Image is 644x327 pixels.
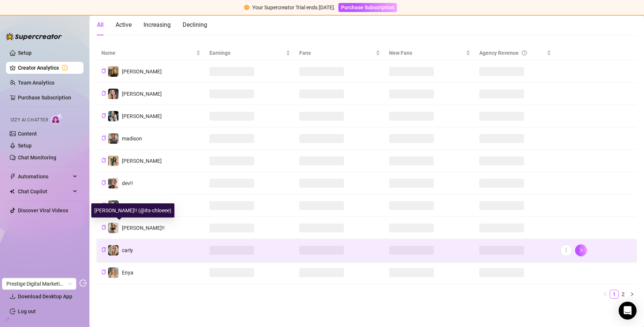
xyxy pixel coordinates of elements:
span: bella [122,203,133,209]
span: Your Supercreator Trial ends [DATE]. [252,4,335,10]
span: more [563,247,569,253]
img: AI Chatter [51,114,63,124]
img: Enya [108,267,119,278]
a: Creator Analytics exclamation-circle [18,62,78,74]
div: Agency Revenue [479,49,545,57]
span: Fans [299,49,374,57]
li: Previous Page [601,290,610,299]
span: [PERSON_NAME] [122,113,162,119]
a: 1 [610,290,618,298]
li: 2 [619,290,628,299]
th: Fans [295,46,385,60]
img: dev!! [108,178,119,188]
span: copy [101,91,106,96]
span: Earnings [209,49,284,57]
li: 1 [610,290,619,299]
span: Purchase Subscription [341,4,394,10]
button: Copy Creator ID [101,113,106,119]
span: logout [79,279,87,287]
a: Purchase Subscription [18,95,71,101]
span: New Fans [389,49,464,57]
img: madison [108,133,119,144]
button: Copy Creator ID [101,180,106,186]
span: [PERSON_NAME] [122,158,162,164]
img: chloe!! [108,223,119,233]
span: download [10,293,16,299]
a: Team Analytics [18,80,54,86]
span: copy [101,270,106,274]
button: Copy Creator ID [101,247,106,253]
span: carly [122,247,133,253]
button: Copy Creator ID [101,270,106,275]
span: build [4,317,9,322]
span: Name [101,49,195,57]
span: right [578,248,584,253]
a: Discover Viral Videos [18,207,68,213]
a: Content [18,131,37,137]
span: copy [101,158,106,163]
span: copy [101,69,106,73]
span: dev!! [122,180,133,186]
span: Enya [122,270,133,276]
button: Copy Creator ID [101,225,106,231]
span: Download Desktop App [18,293,72,299]
span: [PERSON_NAME]!! [122,225,165,231]
a: Setup [18,50,32,56]
span: thunderbolt [10,174,16,180]
button: left [601,290,610,299]
div: All [97,20,104,29]
a: Chat Monitoring [18,155,56,161]
img: Emma [108,111,119,121]
button: Copy Creator ID [101,158,106,163]
span: question-circle [522,49,527,57]
button: Copy Creator ID [101,136,106,141]
img: tatum [108,89,119,99]
span: Chat Copilot [18,185,71,197]
a: Setup [18,143,32,149]
div: Active [116,20,132,29]
li: Next Page [628,290,637,299]
span: right [630,292,634,296]
div: Increasing [143,20,171,29]
img: kendall [108,66,119,77]
img: logo-BBDzfeDw.svg [6,33,62,40]
th: Name [97,46,205,60]
span: madison [122,136,142,142]
div: Declining [183,20,207,29]
span: exclamation-circle [244,5,249,10]
a: Log out [18,308,36,314]
button: right [628,290,637,299]
div: Open Intercom Messenger [619,302,637,320]
button: Copy Creator ID [101,91,106,96]
button: Copy Creator ID [101,203,106,208]
span: Automations [18,171,71,182]
th: New Fans [385,46,474,60]
button: right [575,244,587,256]
button: Purchase Subscription [338,3,397,12]
span: copy [101,113,106,118]
span: left [603,292,607,296]
span: copy [101,203,106,207]
button: Copy Creator ID [101,69,106,74]
span: [PERSON_NAME] [122,69,162,74]
a: Purchase Subscription [338,4,397,10]
img: bella [108,200,119,211]
span: copy [101,247,106,252]
a: 2 [619,290,627,298]
th: Earnings [205,46,295,60]
div: [PERSON_NAME]!! (@its-chloeee) [91,203,174,218]
img: Chat Copilot [10,189,15,194]
img: fiona [108,156,119,166]
span: Izzy AI Chatter [10,117,48,124]
span: copy [101,180,106,185]
span: Prestige Digital Marketing [6,278,72,289]
span: copy [101,225,106,230]
img: carly [108,245,119,255]
span: copy [101,136,106,140]
span: [PERSON_NAME] [122,91,162,97]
